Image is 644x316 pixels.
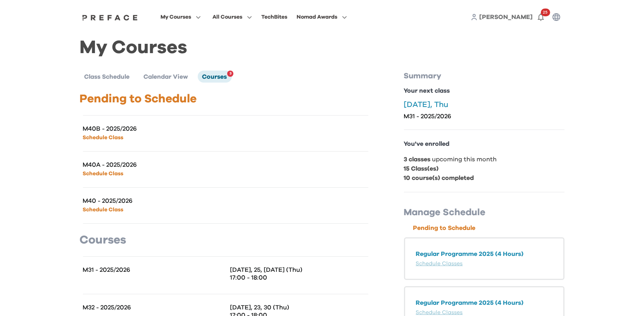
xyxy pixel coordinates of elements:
p: Pending to Schedule [80,92,371,106]
a: Schedule Classes [416,261,463,266]
div: TechBites [261,12,287,22]
a: Schedule Class [83,171,124,176]
p: M40 - 2025/2026 [83,197,226,205]
p: [DATE], 25, [DATE] (Thu) [230,266,368,274]
b: 10 course(s) completed [404,175,474,181]
a: Preface Logo [80,14,140,20]
p: Your next class [404,86,565,95]
button: My Courses [158,12,203,22]
b: 15 Class(es) [404,166,439,172]
p: Regular Programme 2025 (4 Hours) [416,249,552,259]
h1: My Courses [80,43,565,52]
p: Pending to Schedule [413,223,565,233]
a: [PERSON_NAME] [480,12,533,22]
p: M31 - 2025/2026 [404,112,565,120]
a: Schedule Classes [416,310,463,315]
a: Schedule Class [83,207,124,212]
b: 3 classes [404,156,431,162]
span: Nomad Awards [297,12,337,22]
p: Manage Schedule [404,206,565,219]
p: Summary [404,71,565,81]
p: [DATE], 23, 30 (Thu) [230,304,368,311]
p: [DATE], Thu [404,100,565,109]
span: Class Schedule [85,74,130,80]
span: All Courses [212,12,242,22]
p: Courses [80,233,371,247]
p: M31 - 2025/2026 [83,266,226,274]
p: 17:00 - 18:00 [230,274,368,281]
button: 25 [533,9,549,25]
button: Nomad Awards [294,12,349,22]
p: Regular Programme 2025 (4 Hours) [416,298,552,307]
p: upcoming this month [404,155,565,164]
span: My Courses [161,12,191,22]
img: Preface Logo [80,14,140,21]
p: You've enrolled [404,139,565,149]
a: Schedule Class [83,135,124,140]
p: M40A - 2025/2026 [83,161,226,169]
span: Courses [202,74,227,80]
span: [PERSON_NAME] [480,14,533,20]
p: M40B - 2025/2026 [83,125,226,133]
span: 3 [230,69,231,78]
span: Calendar View [144,74,188,80]
button: All Courses [210,12,254,22]
span: 25 [541,9,550,16]
p: M32 - 2025/2026 [83,304,226,311]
